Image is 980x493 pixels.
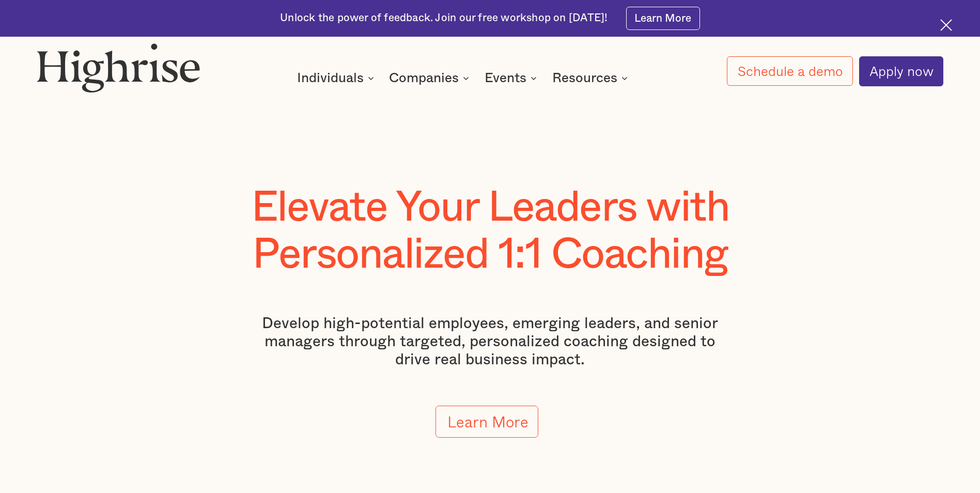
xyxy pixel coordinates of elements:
img: Cross icon [940,19,952,31]
div: Events [485,72,526,84]
div: Events [485,72,540,84]
h1: Elevate Your Leaders with Personalized 1:1 Coaching [182,184,798,279]
a: Learn More [626,7,700,30]
a: Learn More [435,406,538,437]
div: Companies [389,72,472,84]
div: Individuals [297,72,377,84]
img: Highrise logo [37,43,200,93]
div: Resources [552,72,631,84]
a: Apply now [859,56,943,86]
div: Resources [552,72,617,84]
div: Individuals [297,72,364,84]
div: Unlock the power of feedback. Join our free workshop on [DATE]! [280,11,608,25]
p: Develop high-potential employees, emerging leaders, and senior managers through targeted, persona... [258,315,723,369]
div: Companies [389,72,459,84]
a: Schedule a demo [727,56,852,86]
